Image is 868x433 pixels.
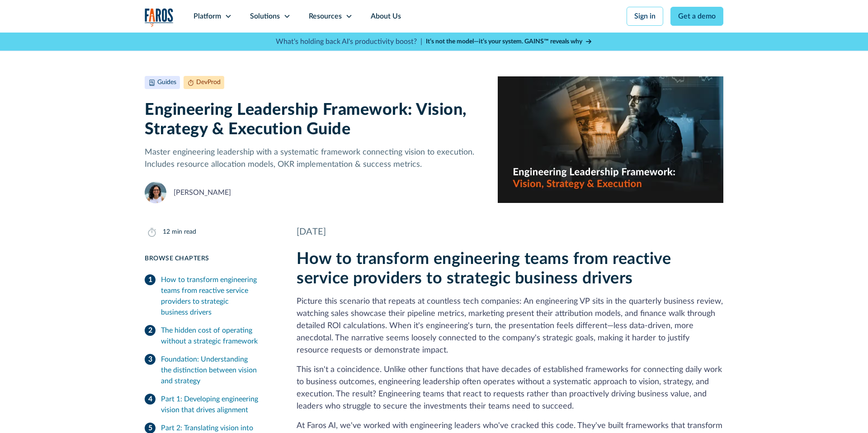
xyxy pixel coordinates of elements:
[297,364,723,413] p: This isn't a coincidence. Unlike other functions that have decades of established frameworks for ...
[145,146,483,171] p: Master engineering leadership with a systematic framework connecting vision to execution. Include...
[145,182,166,203] img: Naomi Lurie
[196,78,221,87] div: DevProd
[297,296,723,357] p: Picture this scenario that repeats at countless tech companies: An engineering VP sits in the qua...
[426,38,582,45] strong: It’s not the model—it’s your system. GAINS™ reveals why
[161,394,275,415] div: Part 1: Developing engineering vision that drives alignment
[145,271,275,321] a: How to transform engineering teams from reactive service providers to strategic business drivers
[276,36,422,47] p: What's holding back AI's productivity boost? |
[161,325,275,347] div: The hidden cost of operating without a strategic framework
[250,11,280,22] div: Solutions
[193,11,221,22] div: Platform
[157,78,176,87] div: Guides
[145,254,275,264] div: Browse Chapters
[426,37,592,47] a: It’s not the model—it’s your system. GAINS™ reveals why
[498,76,723,203] img: Realistic image of an engineering leader at work
[161,274,275,318] div: How to transform engineering teams from reactive service providers to strategic business drivers
[297,251,671,287] strong: How to transform engineering teams from reactive service providers to strategic business drivers
[145,350,275,390] a: Foundation: Understanding the distinction between vision and strategy
[145,100,483,139] h1: Engineering Leadership Framework: Vision, Strategy & Execution Guide
[145,8,174,27] a: home
[145,390,275,419] a: Part 1: Developing engineering vision that drives alignment
[145,321,275,350] a: The hidden cost of operating without a strategic framework
[172,227,196,237] div: min read
[161,354,275,386] div: Foundation: Understanding the distinction between vision and strategy
[627,7,663,26] a: Sign in
[163,227,170,237] div: 12
[145,8,174,27] img: Logo of the analytics and reporting company Faros.
[297,225,723,239] div: [DATE]
[174,187,231,198] div: [PERSON_NAME]
[670,7,723,26] a: Get a demo
[309,11,342,22] div: Resources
